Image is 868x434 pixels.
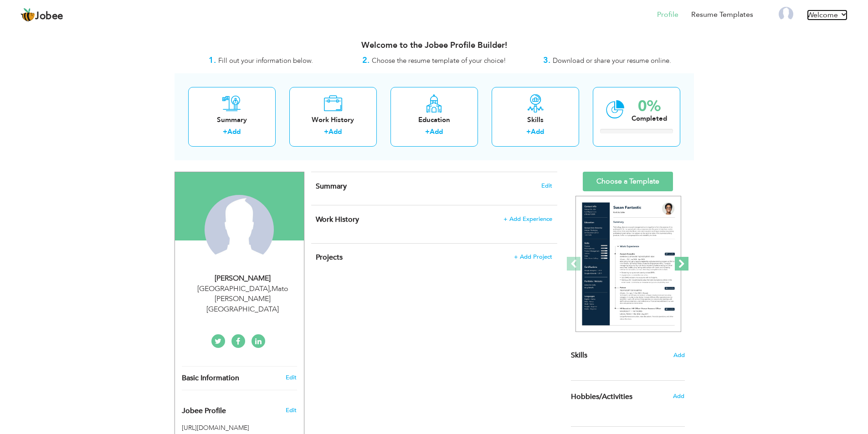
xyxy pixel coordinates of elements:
a: Resume Templates [691,10,753,20]
span: , [270,284,272,294]
a: Add [430,127,443,136]
label: + [223,127,227,137]
span: Basic Information [182,374,239,383]
span: Fill out your information below. [218,56,313,65]
span: Summary [316,181,347,191]
label: + [425,127,430,137]
span: Projects [316,252,343,262]
h5: [URL][DOMAIN_NAME] [182,424,297,431]
a: Add [531,127,544,136]
span: Work History [316,214,359,225]
span: Skills [571,350,587,360]
a: Add [227,127,241,136]
span: Add [673,392,684,400]
a: Edit [286,373,297,382]
a: Profile [657,10,678,20]
h4: Adding a summary is a quick and easy way to highlight your experience and interests. [316,182,552,191]
div: Education [398,115,471,125]
h4: This helps to highlight the project, tools and skills you have worked on. [316,253,552,262]
span: Download or share your resume online. [553,56,671,65]
img: jobee.io [21,8,35,22]
span: + Add Experience [503,216,552,222]
div: Work History [297,115,370,125]
a: Welcome [807,10,847,20]
strong: 2. [362,55,370,66]
strong: 1. [209,55,216,66]
div: Share some of your professional and personal interests. [564,381,692,413]
span: Hobbies/Activities [571,393,632,401]
span: + Add Project [514,254,552,260]
div: Completed [632,114,667,123]
div: 0% [632,99,667,114]
label: + [526,127,531,137]
div: Summary [195,115,268,125]
span: Edit [541,183,552,189]
a: Jobee [21,8,63,22]
h3: Welcome to the Jobee Profile Builder! [175,41,694,50]
img: Profile Img [779,7,793,21]
div: Enhance your career by creating a custom URL for your Jobee public profile. [175,397,304,420]
div: Skills [499,115,572,125]
span: Jobee [35,11,63,21]
a: Add [329,127,342,136]
h4: This helps to show the companies you have worked for. [316,215,552,224]
span: Edit [286,406,297,414]
label: + [324,127,329,137]
span: Choose the resume template of your choice! [372,56,506,65]
span: Jobee Profile [182,407,226,415]
div: [PERSON_NAME] [182,273,304,284]
span: Add [673,351,685,360]
strong: 3. [543,55,550,66]
a: Choose a Template [583,172,673,191]
img: Victor Vinícius [205,195,274,264]
div: [GEOGRAPHIC_DATA] Mato [PERSON_NAME] [GEOGRAPHIC_DATA] [182,284,304,315]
